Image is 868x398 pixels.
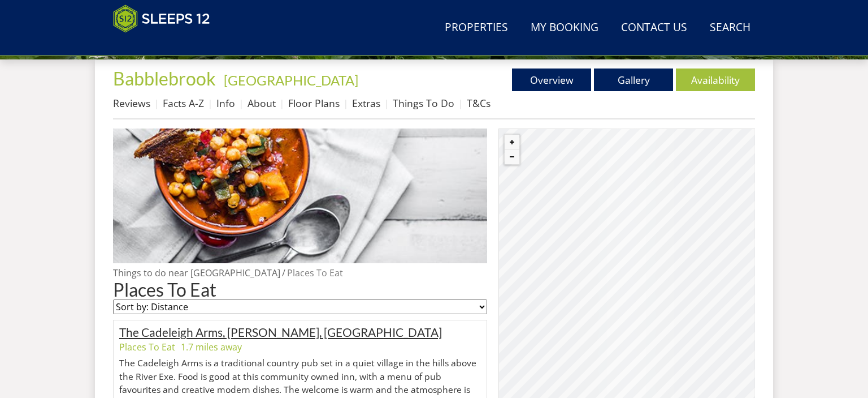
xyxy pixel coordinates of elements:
a: Gallery [594,69,673,91]
a: Places To Eat [287,267,343,279]
span: Babblebrook [113,67,216,89]
a: Reviews [113,96,150,110]
a: Places To Eat [119,341,175,353]
a: Availability [676,69,755,91]
a: Things To Do [393,96,454,110]
a: Overview [512,69,591,91]
a: Extras [352,96,380,110]
span: - [219,72,358,88]
h1: Places To Eat [113,280,487,299]
a: Things to do near [GEOGRAPHIC_DATA] [113,267,280,279]
a: The Cadeleigh Arms, [PERSON_NAME], [GEOGRAPHIC_DATA] [119,325,442,339]
button: Zoom out [505,149,519,164]
a: T&Cs [467,96,491,110]
a: Facts A-Z [163,96,204,110]
button: Zoom in [505,135,519,149]
iframe: Customer reviews powered by Trustpilot [107,40,226,49]
a: Search [705,15,755,41]
a: About [248,96,276,110]
li: 1.7 miles away [181,340,242,354]
img: Sleeps 12 [113,5,210,33]
a: Floor Plans [288,96,340,110]
a: Contact Us [617,15,692,41]
a: My Booking [526,15,603,41]
a: [GEOGRAPHIC_DATA] [224,72,358,88]
a: Babblebrook [113,67,219,89]
a: Properties [440,15,513,41]
a: Info [216,96,235,110]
